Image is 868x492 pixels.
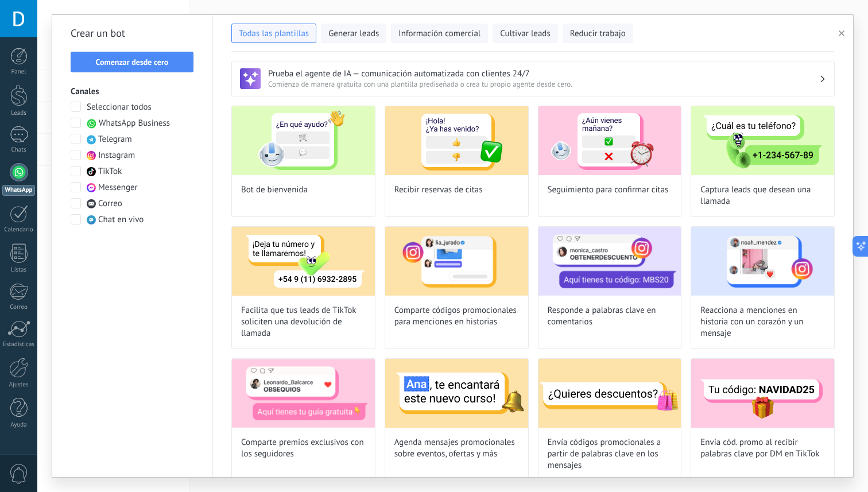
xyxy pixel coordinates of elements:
[321,24,386,43] button: Generar leads
[71,52,193,72] button: Comenzar desde cero
[548,305,672,328] span: Responde a palabras clave en comentarios
[398,28,480,40] span: Información comercial
[548,184,669,196] span: Seguimiento para confirmar citas
[391,24,488,43] button: Información comercial
[328,28,379,40] span: Generar leads
[241,305,366,339] span: Facilita que tus leads de TikTok soliciten una devolución de llamada
[239,28,309,40] span: Todas las plantillas
[98,150,135,161] span: Instagram
[87,102,152,113] span: Seleccionar todos
[700,184,825,207] span: Captura leads que desean una llamada
[2,266,36,274] div: Listas
[2,226,36,234] div: Calendario
[691,227,834,296] img: Reacciona a menciones en historia con un corazón y un mensaje
[500,28,550,40] span: Cultivar leads
[563,24,633,43] button: Reducir trabajo
[700,305,825,339] span: Reacciona a menciones en historia con un corazón y un mensaje
[538,227,681,296] img: Responde a palabras clave en comentarios
[241,184,308,196] span: Bot de bienvenida
[2,185,35,196] div: WhatsApp
[691,359,834,428] img: Envía cód. promo al recibir palabras clave por DM en TikTok
[385,106,528,175] img: Recibir reservas de citas
[2,110,36,117] div: Leads
[691,106,834,175] img: Captura leads que desean una llamada
[98,198,122,210] span: Correo
[241,437,366,460] span: Comparte premios exclusivos con los seguidores
[231,24,316,43] button: Todas las plantillas
[385,227,528,296] img: Comparte códigos promocionales para menciones en historias
[2,341,36,348] div: Estadísticas
[99,118,170,129] span: WhatsApp Business
[232,359,375,428] img: Comparte premios exclusivos con los seguidores
[2,68,36,76] div: Panel
[538,106,681,175] img: Seguimiento para confirmar citas
[232,227,375,296] img: Facilita que tus leads de TikTok soliciten una devolución de llamada
[71,24,194,42] h2: Crear un bot
[96,58,169,66] span: Comenzar desde cero
[98,182,138,193] span: Messenger
[570,28,626,40] span: Reducir trabajo
[2,381,36,389] div: Ajustes
[71,86,194,97] h3: Canales
[548,437,672,471] span: Envía códigos promocionales a partir de palabras clave en los mensajes
[268,68,819,79] h3: Prueba el agente de IA — comunicación automatizada con clientes 24/7
[2,304,36,311] div: Correo
[2,146,36,154] div: Chats
[98,134,132,145] span: Telegram
[493,24,557,43] button: Cultivar leads
[394,305,519,328] span: Comparte códigos promocionales para menciones en historias
[98,166,122,177] span: TikTok
[232,106,375,175] img: Bot de bienvenida
[700,437,825,460] span: Envía cód. promo al recibir palabras clave por DM en TikTok
[98,214,144,226] span: Chat en vivo
[538,359,681,428] img: Envía códigos promocionales a partir de palabras clave en los mensajes
[394,437,519,460] span: Agenda mensajes promocionales sobre eventos, ofertas y más
[2,421,36,429] div: Ayuda
[268,79,819,89] span: Comienza de manera gratuita con una plantilla prediseñada o crea tu propio agente desde cero.
[385,359,528,428] img: Agenda mensajes promocionales sobre eventos, ofertas y más
[394,184,483,196] span: Recibir reservas de citas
